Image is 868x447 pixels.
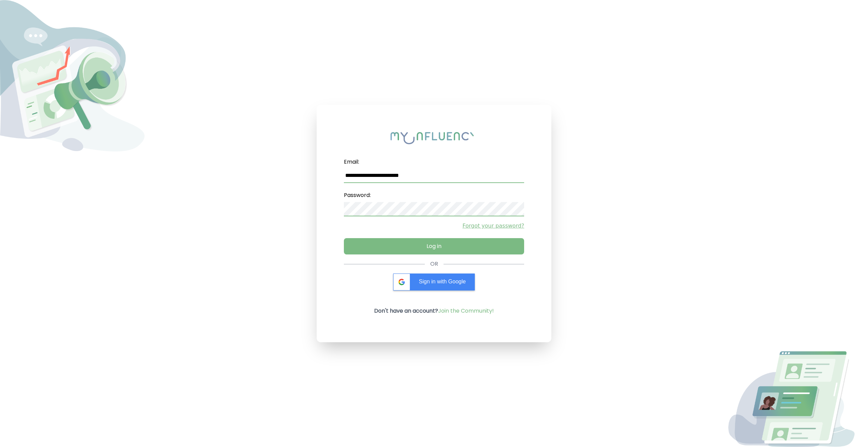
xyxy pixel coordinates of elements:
a: Join the Community! [438,307,494,315]
button: Log in [344,238,524,254]
div: Sign in with Google [393,274,475,291]
label: Password: [344,188,524,202]
label: Email: [344,155,524,169]
p: Don't have an account? [374,307,494,315]
img: My Influency [390,132,478,144]
span: Sign in with Google [419,279,466,284]
div: OR [430,260,438,268]
img: Login Image2 [723,351,868,447]
a: Forgot your password? [344,222,524,230]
